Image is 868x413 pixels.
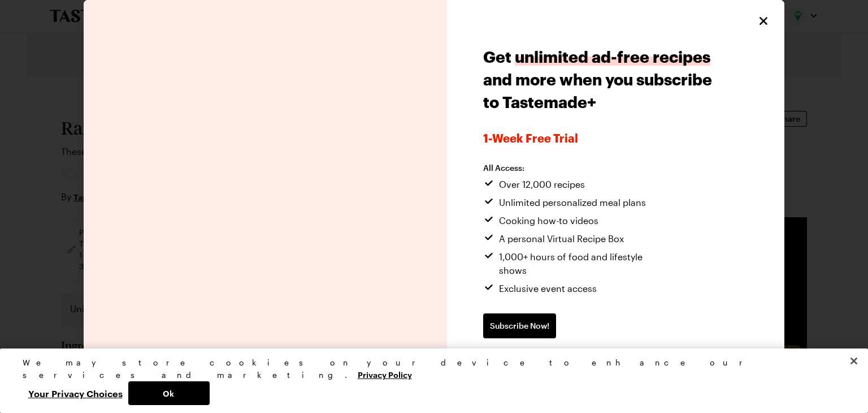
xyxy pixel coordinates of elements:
h2: All Access: [483,163,670,173]
span: 1-week Free Trial [483,131,715,145]
span: Subscribe Now! [490,320,549,332]
a: More information about your privacy, opens in a new tab [358,369,412,380]
span: 1,000+ hours of food and lifestyle shows [499,250,670,277]
div: We may store cookies on your device to enhance our services and marketing. [23,356,836,381]
button: Close [841,349,866,373]
button: Close [756,14,771,28]
h1: Get and more when you subscribe to Tastemade+ [483,45,715,113]
span: Unlimited personalized meal plans [499,196,646,209]
button: Ok [128,381,210,405]
span: Cooking how-to videos [499,214,598,227]
span: A personal Virtual Recipe Box [499,232,624,246]
div: Privacy [23,356,836,405]
span: unlimited ad-free recipes [515,48,710,66]
span: Over 12,000 recipes [499,178,585,191]
button: Your Privacy Choices [23,381,128,405]
span: Exclusive event access [499,282,597,295]
a: Subscribe Now! [483,313,556,338]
